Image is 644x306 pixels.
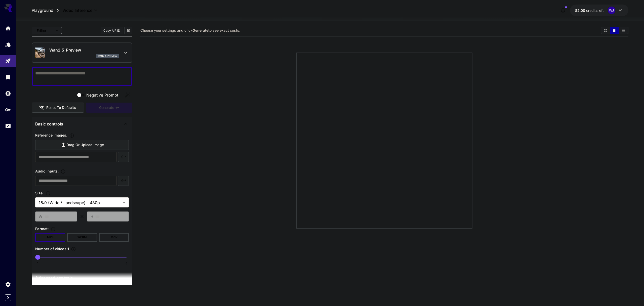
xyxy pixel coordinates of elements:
b: Generate [192,28,208,32]
span: W [39,214,42,220]
p: Wan2.5-Preview [49,47,119,53]
nav: breadcrumb [32,7,62,13]
button: Specify how many videos to generate in a single request. Each video generation will be charged se... [69,247,78,252]
button: MOV [99,233,129,242]
button: Choose the file format for the output video. [49,227,58,232]
div: Home [5,25,11,31]
a: Playground [32,7,53,13]
button: Reset to defaults [32,103,84,113]
button: Show media in list view [619,27,628,34]
div: Wallet [5,90,11,97]
div: Library [5,74,11,80]
span: Format : [35,227,49,231]
span: Editor [37,28,52,33]
span: 4 [125,261,128,266]
span: Drag or upload image [66,142,104,148]
span: 1 [37,261,38,266]
span: Negative Prompt [86,92,118,98]
button: Upload a reference image to guide the result. Supported formats: MP4, WEBM and MOV. [67,133,76,138]
div: Playground [5,58,11,64]
div: Basic controls [35,118,129,130]
button: Add to library [126,27,131,33]
p: Basic controls [35,121,63,127]
span: credits left [586,8,604,13]
button: Copy AIR ID [101,27,123,34]
label: Drag or upload image [35,140,129,150]
button: Expand sidebar [5,294,11,301]
button: $2.00WJ [570,5,628,16]
div: Wan2.5-Previewwan2_5_preview [35,45,129,60]
div: Settings [5,281,11,287]
span: Audio inputs : [35,169,59,173]
span: Size : [35,191,44,195]
span: Reference Images : [35,133,67,137]
button: Adjust the dimensions of the generated image by specifying its width and height in pixels, or sel... [44,191,53,196]
div: Models [5,41,11,48]
button: Upload an audio file. Supported formats: .mp3, .wav, .flac, .aac, .ogg, .m4a, .wma [59,169,68,174]
span: Number of videos : 1 [35,247,69,251]
span: $2.00 [575,8,586,13]
button: Show media in video view [610,27,619,34]
button: Show media in grid view [601,27,610,34]
span: Choose your settings and click to see exact costs. [140,28,240,32]
span: H [91,214,93,220]
button: MP4 [35,233,65,242]
span: Video Inference [62,7,92,13]
p: wan2_5_preview [98,54,117,58]
div: $2.00 [575,8,604,13]
div: Advanced controls [35,272,129,284]
div: Usage [5,123,11,129]
div: Show media in grid viewShow media in video viewShow media in list view [601,27,628,34]
button: WEBM [67,233,97,242]
div: Please add a prompt with at least 3 characters [86,103,132,113]
div: API Keys [5,107,11,113]
span: 16:9 (Wide / Landscape) - 480p [39,200,121,206]
div: WJ [608,7,615,14]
